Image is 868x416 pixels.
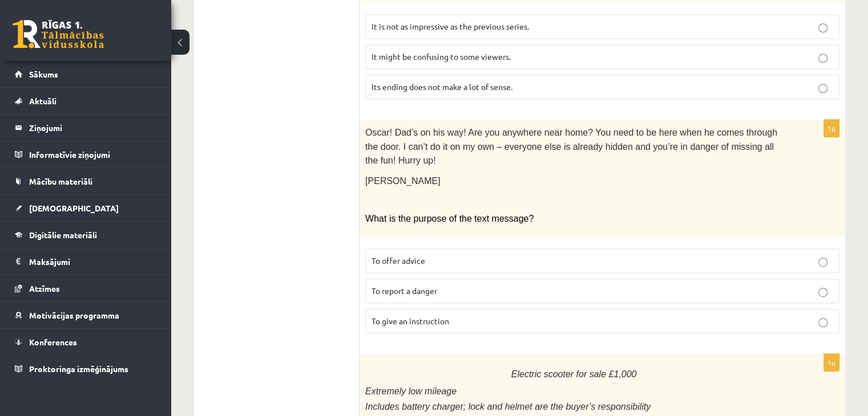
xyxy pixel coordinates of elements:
[29,283,60,293] span: Atzīmes
[15,88,157,114] a: Aktuāli
[365,128,777,165] span: Oscar! Dad’s on his way! Are you anywhere near home? You need to be here when he comes through th...
[15,195,157,221] a: [DEMOGRAPHIC_DATA]
[29,337,77,347] span: Konferences
[29,141,157,168] legend: Informatīvie ziņojumi
[15,248,157,275] a: Maksājumi
[365,402,651,411] span: Includes battery charger; lock and helmet are the buyer’s responsibility
[29,115,157,141] legend: Ziņojumi
[372,255,425,266] span: To offer advice
[823,353,839,372] p: 1p
[823,119,839,137] p: 1p
[818,318,827,327] input: To give an instruction
[15,141,157,168] a: Informatīvie ziņojumi
[15,115,157,141] a: Ziņojumi
[818,288,827,297] input: To report a danger
[29,176,92,186] span: Mācību materiāli
[15,168,157,194] a: Mācību materiāli
[511,369,637,379] span: Electric scooter for sale £1,000
[372,286,437,296] span: To report a danger
[372,81,512,92] span: Its ending does not make a lot of sense.
[29,69,58,79] span: Sākums
[29,203,119,213] span: [DEMOGRAPHIC_DATA]
[29,364,128,374] span: Proktoringa izmēģinājums
[818,54,827,63] input: It might be confusing to some viewers.
[29,248,157,275] legend: Maksājumi
[29,96,56,106] span: Aktuāli
[372,316,449,326] span: To give an instruction
[15,329,157,355] a: Konferences
[15,222,157,248] a: Digitālie materiāli
[15,302,157,328] a: Motivācijas programma
[15,275,157,301] a: Atzīmes
[29,230,97,240] span: Digitālie materiāli
[13,20,104,48] a: Rīgas 1. Tālmācības vidusskola
[818,23,827,32] input: It is not as impressive as the previous series.
[365,386,457,396] span: Extremely low mileage
[29,310,119,320] span: Motivācijas programma
[365,176,441,186] span: [PERSON_NAME]
[15,61,157,87] a: Sākums
[372,21,529,31] span: It is not as impressive as the previous series.
[818,258,827,267] input: To offer advice
[372,51,511,62] span: It might be confusing to some viewers.
[15,356,157,382] a: Proktoringa izmēģinājums
[365,214,534,223] span: What is the purpose of the text message?
[818,84,827,93] input: Its ending does not make a lot of sense.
